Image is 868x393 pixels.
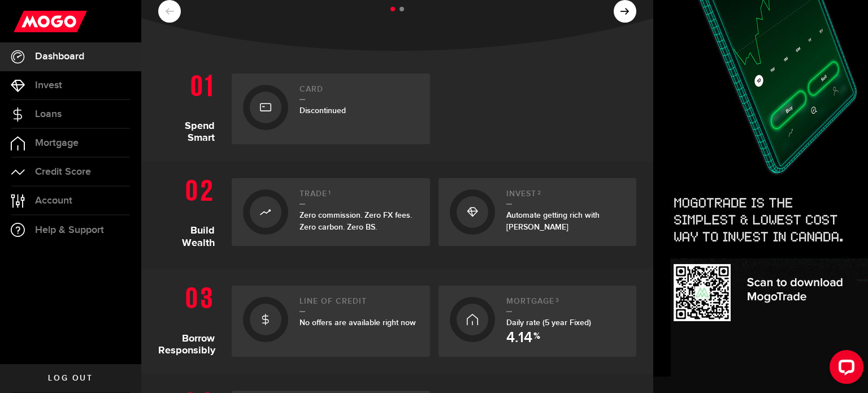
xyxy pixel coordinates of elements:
span: Dashboard [35,51,84,62]
a: Trade1Zero commission. Zero FX fees. Zero carbon. Zero BS. [232,178,430,246]
span: Mortgage [35,138,79,148]
h1: Spend Smart [158,68,223,144]
h2: Invest [506,189,626,205]
span: Help & Support [35,225,104,235]
span: Credit Score [35,167,91,177]
h1: Build Wealth [158,172,223,252]
span: Discontinued [300,106,346,115]
sup: 3 [555,297,559,304]
span: Daily rate (5 year Fixed) [506,318,591,327]
span: 4.14 [506,331,532,346]
a: CardDiscontinued [232,74,430,144]
h2: Line of credit [300,297,419,312]
span: Log out [48,374,93,382]
span: % [533,332,540,346]
a: Mortgage3Daily rate (5 year Fixed) 4.14 % [439,286,637,357]
a: Invest2Automate getting rich with [PERSON_NAME] [439,178,637,246]
span: Loans [35,109,62,119]
sup: 2 [537,189,541,196]
h2: Card [300,85,419,100]
span: Invest [35,80,62,90]
h1: Borrow Responsibly [158,280,223,357]
iframe: LiveChat chat widget [821,346,868,393]
span: Automate getting rich with [PERSON_NAME] [506,210,600,232]
span: Account [35,196,72,206]
h2: Trade [300,189,419,205]
h2: Mortgage [506,297,626,312]
span: Zero commission. Zero FX fees. Zero carbon. Zero BS. [300,210,412,232]
span: No offers are available right now [300,318,416,327]
a: Line of creditNo offers are available right now [232,286,430,357]
sup: 1 [328,189,331,196]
